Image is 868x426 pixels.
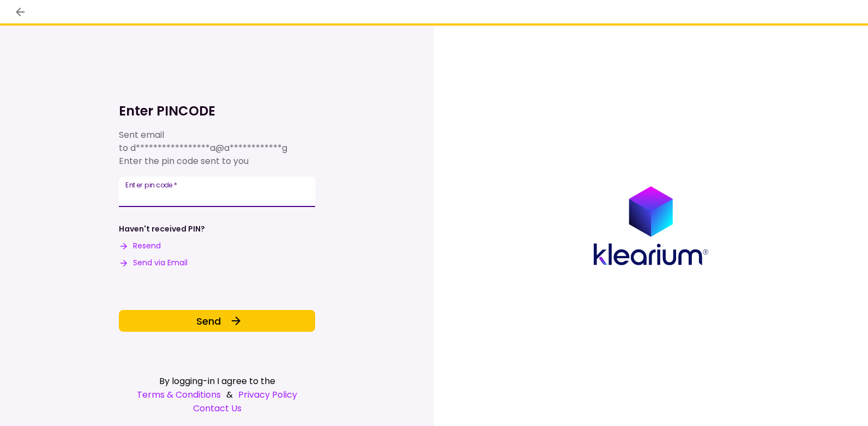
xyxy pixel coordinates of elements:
button: Send [119,310,315,332]
a: Privacy Policy [238,388,297,401]
button: Send via Email [119,257,188,269]
a: Terms & Conditions [137,388,221,401]
div: Haven't received PIN? [119,223,205,235]
div: By logging-in I agree to the [119,374,315,388]
div: & [119,388,315,401]
h1: Enter PINCODE [119,102,315,120]
a: Contact Us [119,401,315,415]
button: back [11,3,29,21]
span: Send [196,314,221,328]
label: Enter pin code [125,180,177,190]
div: Sent email to Enter the pin code sent to you [119,129,315,168]
button: Resend [119,240,161,252]
img: AIO logo [594,186,708,265]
